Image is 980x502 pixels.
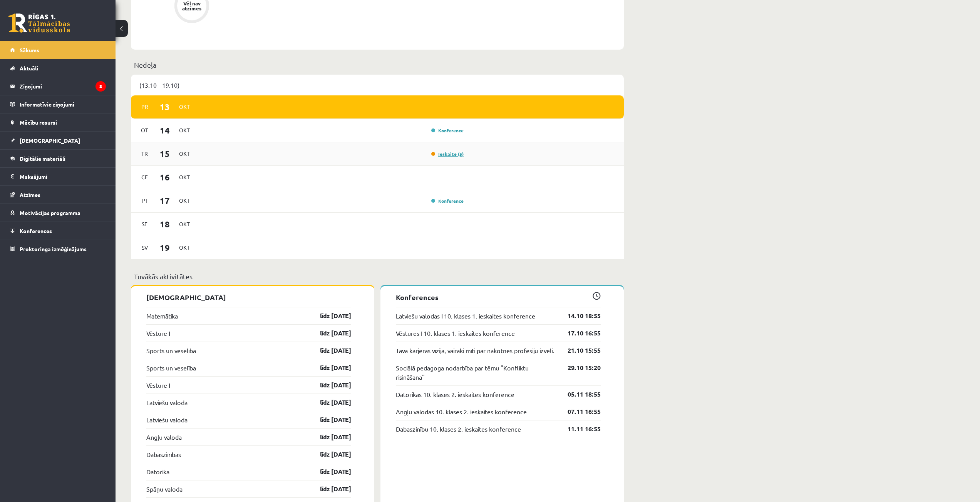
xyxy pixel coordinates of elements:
[146,363,196,372] a: Sports un veselība
[137,171,153,183] span: Ce
[146,484,183,494] a: Spāņu valoda
[396,329,515,338] a: Vēstures I 10. klases 1. ieskaites konference
[431,127,464,133] a: Konference
[176,101,193,113] span: Okt
[556,363,601,372] a: 29.10 15:20
[10,222,106,240] a: Konferences
[307,346,351,355] a: līdz [DATE]
[146,432,182,442] a: Angļu valoda
[307,311,351,320] a: līdz [DATE]
[146,292,351,302] p: [DEMOGRAPHIC_DATA]
[556,407,601,416] a: 07.11 16:55
[10,41,106,59] a: Sākums
[20,155,65,162] span: Digitālie materiāli
[95,81,106,92] i: 8
[137,148,153,160] span: Tr
[146,398,188,407] a: Latviešu valoda
[176,148,193,160] span: Okt
[396,390,514,399] a: Datorikas 10. klases 2. ieskaites konference
[153,147,177,160] span: 15
[10,240,106,258] a: Proktoringa izmēģinājums
[20,137,80,144] span: [DEMOGRAPHIC_DATA]
[8,13,70,33] a: Rīgas 1. Tālmācības vidusskola
[431,198,464,204] a: Konference
[307,363,351,372] a: līdz [DATE]
[396,407,527,416] a: Angļu valodas 10. klases 2. ieskaites konference
[556,311,601,320] a: 14.10 18:55
[20,168,106,185] legend: Maksājumi
[307,398,351,407] a: līdz [DATE]
[396,424,521,434] a: Dabaszinību 10. klases 2. ieskaites konference
[146,346,196,355] a: Sports un veselība
[307,380,351,390] a: līdz [DATE]
[10,204,106,222] a: Motivācijas programma
[137,242,153,254] span: Sv
[134,271,621,282] p: Tuvākās aktivitātes
[137,101,153,113] span: Pr
[10,186,106,203] a: Atzīmes
[153,241,177,254] span: 19
[137,218,153,230] span: Se
[307,415,351,424] a: līdz [DATE]
[396,346,554,355] a: Tava karjeras vīzija, vairāki mīti par nākotnes profesiju izvēli.
[137,124,153,136] span: Ot
[396,292,601,302] p: Konferences
[153,124,177,137] span: 14
[10,168,106,185] a: Maksājumi
[556,424,601,434] a: 11.11 16:55
[396,311,535,320] a: Latviešu valodas I 10. klases 1. ieskaites konference
[176,218,193,230] span: Okt
[20,119,57,126] span: Mācību resursi
[307,467,351,476] a: līdz [DATE]
[146,467,169,476] a: Datorika
[396,363,556,382] a: Sociālā pedagoga nodarbība par tēmu "Konfliktu risināšana"
[10,95,106,113] a: Informatīvie ziņojumi
[153,100,177,113] span: 13
[134,60,621,70] p: Nedēļa
[556,390,601,399] a: 05.11 18:55
[307,484,351,494] a: līdz [DATE]
[176,124,193,136] span: Okt
[20,65,38,72] span: Aktuāli
[20,77,106,95] legend: Ziņojumi
[10,59,106,77] a: Aktuāli
[20,47,39,53] span: Sākums
[10,150,106,167] a: Digitālie materiāli
[153,194,177,207] span: 17
[20,209,80,216] span: Motivācijas programma
[10,113,106,131] a: Mācību resursi
[146,380,170,390] a: Vēsture I
[20,95,106,113] legend: Informatīvie ziņojumi
[153,218,177,230] span: 18
[181,1,203,11] div: Vēl nav atzīmes
[307,450,351,459] a: līdz [DATE]
[146,450,181,459] a: Dabaszinības
[556,329,601,338] a: 17.10 16:55
[176,195,193,207] span: Okt
[137,195,153,207] span: Pi
[176,171,193,183] span: Okt
[556,346,601,355] a: 21.10 15:55
[131,75,624,95] div: (13.10 - 19.10)
[146,311,178,320] a: Matemātika
[20,245,87,252] span: Proktoringa izmēģinājums
[10,132,106,149] a: [DEMOGRAPHIC_DATA]
[20,227,52,234] span: Konferences
[176,242,193,254] span: Okt
[307,432,351,442] a: līdz [DATE]
[153,171,177,183] span: 16
[146,415,188,424] a: Latviešu valoda
[10,77,106,95] a: Ziņojumi8
[431,151,464,157] a: Ieskaite (5)
[307,329,351,338] a: līdz [DATE]
[20,191,40,198] span: Atzīmes
[146,329,170,338] a: Vēsture I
